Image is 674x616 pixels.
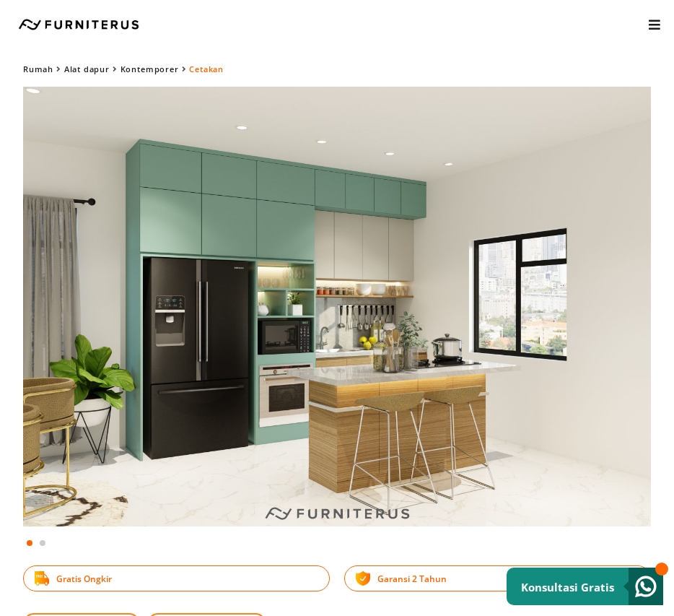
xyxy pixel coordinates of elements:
a: Konsultasi Gratis [507,568,663,605]
font: Konsultasi Gratis [521,580,614,594]
font: Cetakan [189,64,224,74]
font: Gratis Ongkir [56,573,112,585]
a: Rumah [23,64,53,74]
a: Kontemporer [121,64,179,74]
font: Garansi 2 Tahun [377,573,447,585]
a: Alat dapur [64,64,110,74]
